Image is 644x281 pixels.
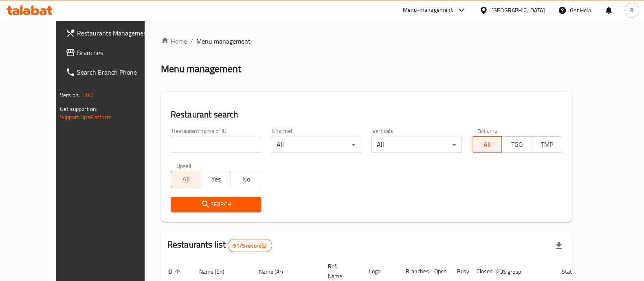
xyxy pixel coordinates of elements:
[403,5,453,15] div: Menu-management
[171,137,261,153] input: Search for restaurant name or ID..
[371,137,462,153] div: All
[496,267,532,277] span: POS group
[177,199,255,210] span: Search
[167,267,183,277] span: ID
[77,28,157,38] span: Restaurants Management
[77,67,157,77] span: Search Branch Phone
[60,90,80,100] span: Version:
[171,171,201,187] button: All
[259,267,294,277] span: Name (Ar)
[472,136,502,153] button: All
[491,6,545,15] div: [GEOGRAPHIC_DATA]
[190,36,193,46] li: /
[501,136,532,153] button: TGO
[532,136,562,153] button: TMP
[60,112,112,122] a: Support.OpsPlatform
[60,104,97,114] span: Get support on:
[231,171,261,187] button: No
[167,239,272,252] h2: Restaurants list
[505,139,529,150] span: TGO
[77,48,157,58] span: Branches
[234,173,258,185] span: No
[174,173,198,185] span: All
[161,36,572,46] nav: breadcrumb
[171,108,562,121] h2: Restaurant search
[204,173,228,185] span: Yes
[630,6,633,15] span: R
[81,90,94,100] span: 1.0.0
[328,261,353,281] span: Ref. Name
[196,36,251,46] span: Menu management
[475,139,499,150] span: All
[171,197,261,212] button: Search
[549,236,569,255] div: Export file
[271,137,361,153] div: All
[562,267,588,277] span: Status
[59,43,163,62] a: Branches
[176,163,191,168] label: Upsell
[161,62,241,75] h2: Menu management
[59,62,163,82] a: Search Branch Phone
[199,267,235,277] span: Name (En)
[535,139,559,150] span: TMP
[161,36,187,46] a: Home
[201,171,231,187] button: Yes
[59,23,163,43] a: Restaurants Management
[228,242,271,250] span: 9175 record(s)
[477,128,498,134] label: Delivery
